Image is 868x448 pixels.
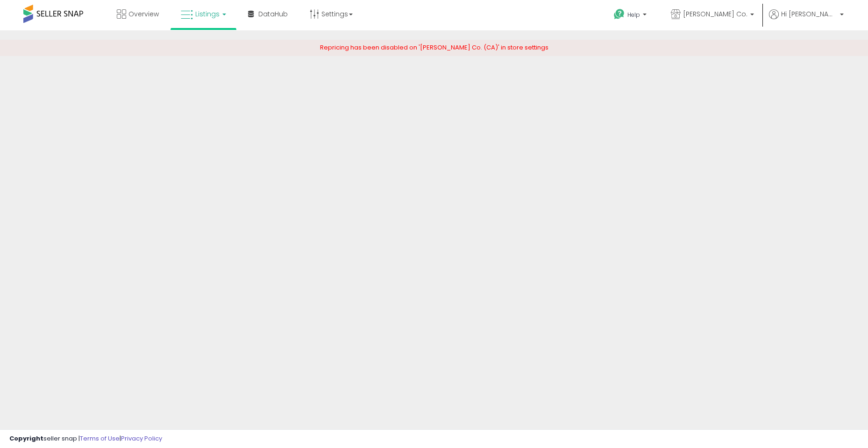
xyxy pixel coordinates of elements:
a: Hi [PERSON_NAME] [769,9,844,30]
i: Get Help [613,8,625,20]
span: Overview [128,9,159,19]
span: Hi [PERSON_NAME] [781,9,837,19]
span: Listings [195,9,220,19]
span: DataHub [258,9,288,19]
span: [PERSON_NAME] Co. [683,9,747,19]
span: Help [627,11,640,19]
a: Help [606,1,656,30]
span: Repricing has been disabled on '[PERSON_NAME] Co. (CA)' in store settings [320,43,548,52]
